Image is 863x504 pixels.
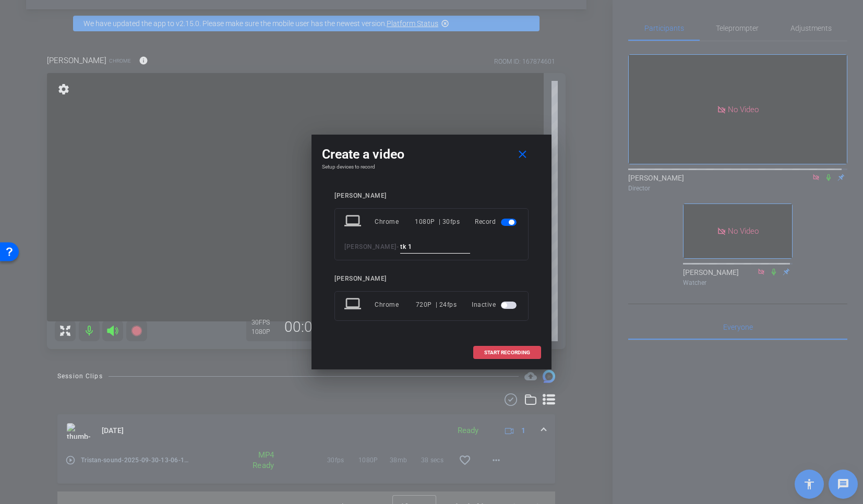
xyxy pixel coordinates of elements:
div: Chrome [375,212,415,231]
span: [PERSON_NAME] [344,243,397,250]
mat-icon: laptop [344,295,363,314]
div: Chrome [375,295,416,314]
div: Record [475,212,519,231]
div: Inactive [472,295,519,314]
mat-icon: close [516,148,529,161]
div: 1080P | 30fps [415,212,460,231]
button: START RECORDING [473,346,541,359]
div: [PERSON_NAME] [334,192,529,200]
span: START RECORDING [484,350,530,355]
div: 720P | 24fps [416,295,457,314]
div: [PERSON_NAME] [334,275,529,283]
mat-icon: laptop [344,212,363,231]
div: Create a video [322,145,541,164]
span: - [397,243,399,250]
h4: Setup devices to record [322,164,541,170]
input: ENTER HERE [400,241,470,254]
